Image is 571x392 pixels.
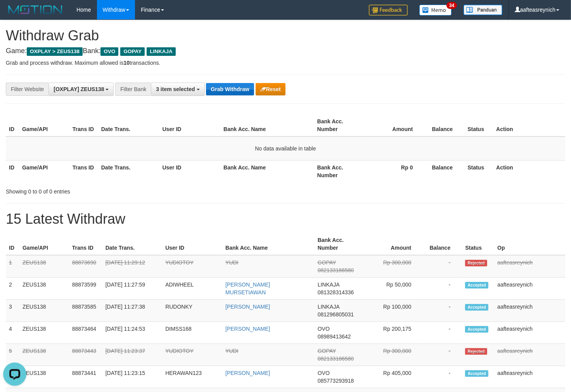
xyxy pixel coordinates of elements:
[423,300,462,322] td: -
[6,59,565,67] p: Grab and process withdraw. Maximum allowed is transactions.
[225,304,270,310] a: [PERSON_NAME]
[162,322,222,344] td: DIMSS168
[120,47,145,56] span: GOPAY
[424,114,464,136] th: Balance
[162,300,222,322] td: RUDONKY
[98,160,159,182] th: Date Trans.
[6,4,65,16] img: MOTION_logo.png
[419,5,452,16] img: Button%20Memo.svg
[423,366,462,388] td: -
[19,114,69,136] th: Game/API
[494,300,565,322] td: aafteasreynich
[102,278,163,300] td: [DATE] 11:27:59
[6,300,19,322] td: 3
[318,304,339,310] span: LINKAJA
[162,255,222,278] td: YUDIOTOY
[162,344,222,366] td: YUDIOTOY
[318,326,330,332] span: OVO
[464,5,502,15] img: panduan.png
[494,233,565,255] th: Op
[423,255,462,278] td: -
[465,370,488,377] span: Accepted
[27,47,83,56] span: OXPLAY > ZEUS138
[423,278,462,300] td: -
[159,160,221,182] th: User ID
[48,83,114,96] button: [OXPLAY] ZEUS138
[69,366,102,388] td: 88873441
[225,326,270,332] a: [PERSON_NAME]
[102,300,163,322] td: [DATE] 11:27:38
[364,255,423,278] td: Rp 300,000
[156,86,195,92] span: 3 item selected
[19,344,69,366] td: ZEUS138
[6,114,19,136] th: ID
[100,47,118,56] span: OVO
[494,278,565,300] td: aafteasreynich
[464,114,493,136] th: Status
[493,160,565,182] th: Action
[6,47,565,55] h4: Game: Bank:
[115,83,151,96] div: Filter Bank
[365,160,425,182] th: Rp 0
[220,160,314,182] th: Bank Acc. Name
[494,366,565,388] td: aafteasreynich
[3,3,26,26] button: Open LiveChat chat widget
[494,322,565,344] td: aafteasreynich
[123,60,130,66] strong: 10
[318,289,354,295] span: Copy 081328314336 to clipboard
[318,333,351,340] span: Copy 08989413642 to clipboard
[6,278,19,300] td: 2
[69,233,102,255] th: Trans ID
[19,366,69,388] td: ZEUS138
[162,366,222,388] td: HERAWAN123
[225,370,270,376] a: [PERSON_NAME]
[465,348,487,355] span: Rejected
[69,114,98,136] th: Trans ID
[494,255,565,278] td: aafteasreynich
[6,322,19,344] td: 4
[364,322,423,344] td: Rp 200,175
[102,366,163,388] td: [DATE] 11:23:15
[102,322,163,344] td: [DATE] 11:24:53
[147,47,176,56] span: LINKAJA
[424,160,464,182] th: Balance
[19,160,69,182] th: Game/API
[6,211,565,227] h1: 15 Latest Withdraw
[256,83,285,95] button: Reset
[69,344,102,366] td: 88873443
[493,114,565,136] th: Action
[423,322,462,344] td: -
[465,282,488,288] span: Accepted
[222,233,315,255] th: Bank Acc. Name
[19,300,69,322] td: ZEUS138
[98,114,159,136] th: Date Trans.
[364,278,423,300] td: Rp 50,000
[446,2,457,9] span: 34
[6,344,19,366] td: 5
[6,136,565,161] td: No data available in table
[6,160,19,182] th: ID
[423,344,462,366] td: -
[315,233,364,255] th: Bank Acc. Number
[69,160,98,182] th: Trans ID
[465,304,488,311] span: Accepted
[54,86,104,92] span: [OXPLAY] ZEUS138
[494,344,565,366] td: aafteasreynich
[151,83,204,96] button: 3 item selected
[162,278,222,300] td: ADIWHEEL
[6,185,232,195] div: Showing 0 to 0 of 0 entries
[318,281,339,288] span: LINKAJA
[318,267,354,273] span: Copy 082133186580 to clipboard
[462,233,494,255] th: Status
[465,260,487,266] span: Rejected
[365,114,425,136] th: Amount
[364,344,423,366] td: Rp 300,000
[364,366,423,388] td: Rp 405,000
[19,322,69,344] td: ZEUS138
[225,281,270,295] a: [PERSON_NAME] MURSETIAWAN
[423,233,462,255] th: Balance
[314,160,365,182] th: Bank Acc. Number
[6,255,19,278] td: 1
[6,83,48,96] div: Filter Website
[318,370,330,376] span: OVO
